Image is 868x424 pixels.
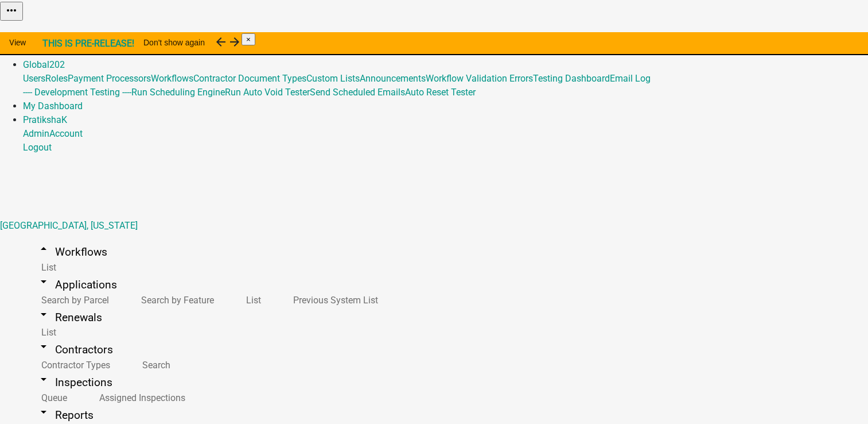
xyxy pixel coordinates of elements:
strong: THIS IS PRE-RELEASE! [42,38,134,49]
i: arrow_drop_down [37,307,50,321]
a: Workflows [151,73,193,84]
a: arrow_drop_downRenewals [23,304,116,331]
a: ---- Development Testing ---- [23,87,131,98]
div: Global202 [23,72,868,99]
a: My Dashboard [23,101,83,111]
a: Announcements [360,73,426,84]
a: Global202 [23,59,65,70]
a: List [228,288,275,313]
a: Search by Parcel [23,288,123,313]
a: Assigned Inspections [81,386,199,410]
button: Close [242,33,255,45]
a: Logout [23,142,52,153]
a: Workflow Validation Errors [426,73,533,84]
a: Contractor Types [23,353,124,377]
i: arrow_drop_down [37,405,50,419]
i: arrow_drop_down [37,372,50,386]
a: Previous System List [275,288,392,313]
a: arrow_drop_downContractors [23,336,127,363]
a: arrow_drop_downInspections [23,369,126,396]
a: Search by Feature [123,288,228,313]
a: Account [49,128,83,139]
span: × [246,35,251,44]
i: arrow_drop_down [37,275,50,288]
a: Run Auto Void Tester [225,87,310,98]
i: more_horiz [5,3,18,17]
a: Admin [23,128,49,139]
a: arrow_drop_upWorkflows [23,238,121,265]
div: PratikshaK [23,127,868,155]
a: Roles [45,73,68,84]
a: Search [124,353,184,377]
a: Contractor Document Types [193,73,306,84]
i: arrow_drop_up [37,242,50,256]
a: Send Scheduled Emails [310,87,405,98]
a: Run Scheduling Engine [131,87,225,98]
a: Payment Processors [68,73,151,84]
i: arrow_drop_down [37,340,50,353]
a: Custom Lists [306,73,360,84]
a: List [23,320,70,345]
span: 202 [49,59,65,70]
a: Queue [23,386,81,410]
button: Don't show again [134,32,214,53]
a: List [23,255,70,280]
a: Users [23,73,45,84]
a: Testing Dashboard [533,73,610,84]
a: Email Log [610,73,651,84]
a: Auto Reset Tester [405,87,476,98]
i: arrow_forward [228,35,242,49]
i: arrow_back [214,35,228,49]
a: Home [23,32,47,43]
a: arrow_drop_downApplications [23,271,131,298]
a: PratikshaK [23,114,67,125]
